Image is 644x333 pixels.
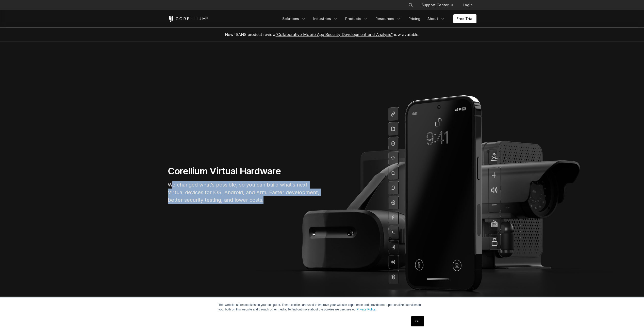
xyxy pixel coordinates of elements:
[411,316,424,326] a: OK
[310,14,341,23] a: Industries
[357,308,376,311] a: Privacy Policy.
[219,303,426,312] p: This website stores cookies on your computer. These cookies are used to improve your website expe...
[417,1,457,10] a: Support Center
[453,14,476,23] a: Free Trial
[279,14,476,23] div: Navigation Menu
[424,14,448,23] a: About
[168,181,320,204] p: We changed what's possible, so you can build what's next. Virtual devices for iOS, Android, and A...
[342,14,371,23] a: Products
[225,32,419,37] span: New! SANS product review now available.
[402,1,476,10] div: Navigation Menu
[406,1,415,10] button: Search
[405,14,423,23] a: Pricing
[372,14,404,23] a: Resources
[459,1,476,10] a: Login
[168,16,208,22] a: Corellium Home
[276,32,393,37] a: "Collaborative Mobile App Security Development and Analysis"
[279,14,309,23] a: Solutions
[168,165,320,177] h1: Corellium Virtual Hardware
